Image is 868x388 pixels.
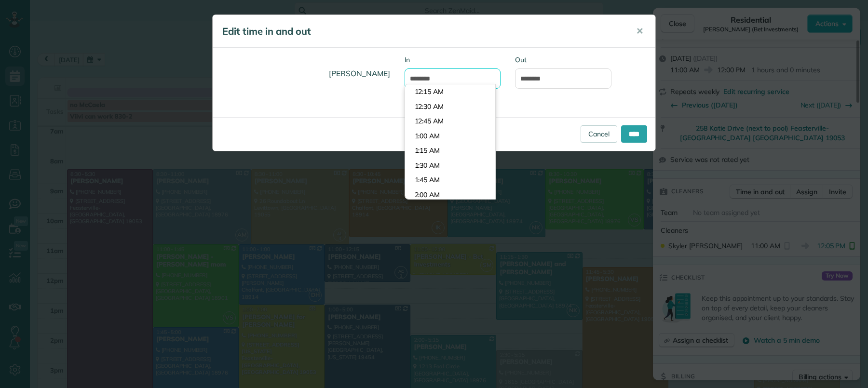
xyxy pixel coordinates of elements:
li: 1:45 AM [405,173,495,187]
li: 12:30 AM [405,99,495,114]
a: Cancel [581,125,617,143]
h5: Edit time in and out [222,25,623,38]
li: 1:00 AM [405,129,495,144]
li: 12:15 AM [405,84,495,99]
li: 2:00 AM [405,187,495,202]
label: Out [515,55,611,65]
h4: [PERSON_NAME] [220,60,390,87]
li: 12:45 AM [405,114,495,129]
li: 1:15 AM [405,143,495,158]
li: 1:30 AM [405,158,495,173]
span: ✕ [636,26,643,37]
label: In [405,55,501,65]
